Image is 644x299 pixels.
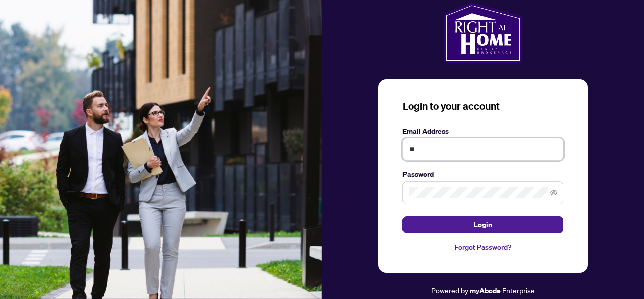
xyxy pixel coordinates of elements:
[403,216,563,233] button: Login
[470,285,501,296] a: myAbode
[431,286,468,295] span: Powered by
[403,242,563,253] a: Forgot Password?
[403,99,563,113] h3: Login to your account
[403,169,563,180] label: Password
[550,189,557,196] span: eye-invisible
[474,217,492,233] span: Login
[403,126,563,137] label: Email Address
[502,286,535,295] span: Enterprise
[444,3,522,63] img: ma-logo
